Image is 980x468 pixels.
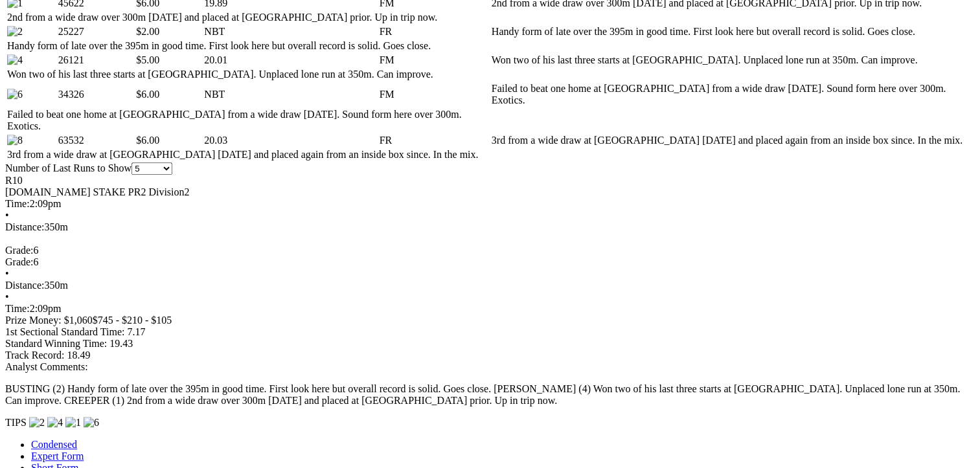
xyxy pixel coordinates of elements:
td: 26121 [58,54,134,67]
span: 18.49 [67,350,90,361]
td: 34326 [58,82,134,107]
span: Standard Winning Time: [5,338,107,349]
td: NBT [203,25,377,38]
a: Condensed [31,439,77,450]
span: 7.17 [127,326,145,337]
div: Number of Last Runs to Show [5,162,975,175]
p: BUSTING (2) Handy form of late over the 395m in good time. First look here but overall record is ... [5,383,975,407]
span: Time: [5,303,30,314]
td: FR [379,25,490,38]
div: Prize Money: $1,060 [5,315,975,326]
img: 6 [7,89,23,100]
span: • [5,291,9,302]
img: 8 [7,135,23,146]
span: Distance: [5,221,44,232]
span: Track Record: [5,350,64,361]
div: 350m [5,221,975,233]
span: • [5,210,9,221]
img: 6 [84,417,99,429]
img: 4 [47,417,63,429]
img: 2 [7,26,23,38]
td: 3rd from a wide draw at [GEOGRAPHIC_DATA] [DATE] and placed again from an inside box since. In th... [6,148,490,161]
td: Won two of his last three starts at [GEOGRAPHIC_DATA]. Unplaced lone run at 350m. Can improve. [491,54,974,67]
td: 2nd from a wide draw over 300m [DATE] and placed at [GEOGRAPHIC_DATA] prior. Up in trip now. [6,11,490,24]
td: Handy form of late over the 395m in good time. First look here but overall record is solid. Goes ... [6,39,490,52]
img: 2 [29,417,45,429]
td: NBT [203,82,377,107]
div: 6 [5,245,975,256]
div: 2:09pm [5,303,975,315]
span: 19.43 [109,338,133,349]
td: 20.01 [203,54,377,67]
td: 25227 [58,25,134,38]
span: $6.00 [136,135,159,146]
td: Won two of his last three starts at [GEOGRAPHIC_DATA]. Unplaced lone run at 350m. Can improve. [6,68,490,81]
span: $6.00 [136,89,159,100]
td: 63532 [58,134,134,147]
td: 20.03 [203,134,377,147]
span: R10 [5,175,23,186]
div: 350m [5,280,975,291]
td: Failed to beat one home at [GEOGRAPHIC_DATA] from a wide draw [DATE]. Sound form here over 300m. ... [6,108,490,133]
span: TIPS [5,417,27,428]
div: 6 [5,256,975,268]
span: Time: [5,198,30,209]
div: [DOMAIN_NAME] STAKE PR2 Division2 [5,186,975,198]
span: • [5,268,9,279]
td: FR [379,134,490,147]
span: Analyst Comments: [5,361,88,372]
td: 3rd from a wide draw at [GEOGRAPHIC_DATA] [DATE] and placed again from an inside box since. In th... [491,134,974,147]
a: Expert Form [31,451,84,462]
span: $5.00 [136,54,159,65]
span: Grade: [5,256,34,267]
span: 1st Sectional Standard Time: [5,326,124,337]
div: 2:09pm [5,198,975,210]
td: Failed to beat one home at [GEOGRAPHIC_DATA] from a wide draw [DATE]. Sound form here over 300m. ... [491,82,974,107]
span: Distance: [5,280,44,291]
td: FM [379,82,490,107]
img: 4 [7,54,23,66]
img: 1 [65,417,81,429]
td: Handy form of late over the 395m in good time. First look here but overall record is solid. Goes ... [491,25,974,38]
span: $745 - $210 - $105 [93,315,172,326]
td: FM [379,54,490,67]
span: $2.00 [136,26,159,37]
span: Grade: [5,245,34,256]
